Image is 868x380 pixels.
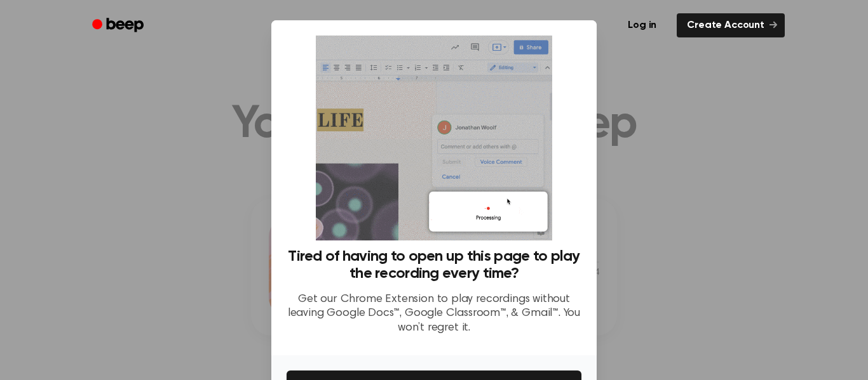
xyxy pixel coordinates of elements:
[83,13,155,38] a: Beep
[287,292,581,336] p: Get our Chrome Extension to play recordings without leaving Google Docs™, Google Classroom™, & Gm...
[316,36,552,240] img: Beep extension in action
[677,13,785,37] a: Create Account
[615,11,669,40] a: Log in
[287,248,581,282] h3: Tired of having to open up this page to play the recording every time?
